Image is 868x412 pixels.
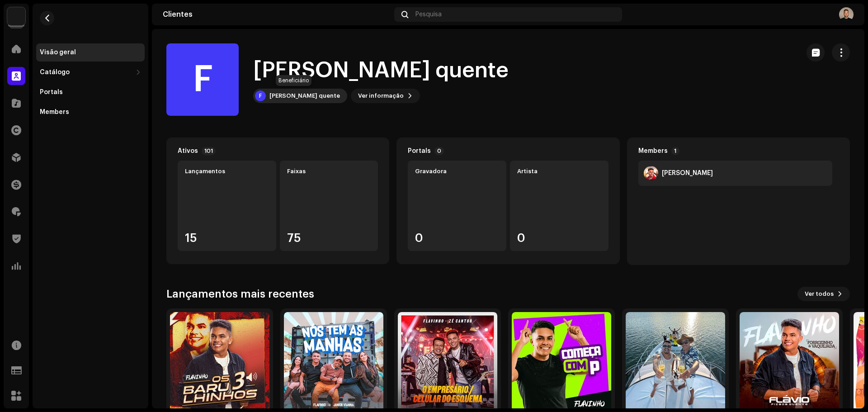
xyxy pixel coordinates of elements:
[166,43,239,116] div: F
[163,11,391,18] div: Clientes
[351,89,420,103] button: Ver informação
[255,90,266,101] div: F
[358,87,404,105] span: Ver informação
[40,49,76,56] div: Visão geral
[805,285,834,303] span: Ver todos
[839,7,854,22] img: 1eb9de5b-5a70-4cf0-903c-4e486785bb23
[434,147,444,155] p-badge: 0
[512,312,611,412] img: beb2baa3-4d60-4617-899b-59de138f9f35
[36,63,145,81] re-m-nav-dropdown: Catálogo
[797,287,850,301] button: Ver todos
[287,168,371,175] div: Faixas
[36,43,145,62] re-m-nav-item: Visão geral
[166,287,314,301] h3: Lançamentos mais recentes
[202,147,216,155] p-badge: 101
[415,11,442,18] span: Pesquisa
[638,147,668,155] div: Members
[7,7,25,25] img: 1cf725b2-75a2-44e7-8fdf-5f1256b3d403
[740,312,839,412] img: 552018c9-fb81-4ff0-939c-eb71e1608ab7
[671,147,679,155] p-badge: 1
[408,147,431,155] div: Portals
[36,103,145,121] re-m-nav-item: Members
[170,312,269,412] img: fc26845e-012a-4b62-8b2d-e62a6c842a0a
[662,170,713,177] div: Flavio Nuens
[269,92,340,99] div: [PERSON_NAME] quente
[517,168,601,175] div: Artista
[36,83,145,101] re-m-nav-item: Portals
[644,166,658,180] img: 5fd4242e-f51a-455d-817a-81bced226958
[415,168,499,175] div: Gravadora
[178,147,198,155] div: Ativos
[398,312,497,412] img: 1b8a197c-1025-4a6a-8589-d91e8cba28f3
[253,56,509,85] h1: [PERSON_NAME] quente
[626,312,725,412] img: 9a746e09-277b-42a2-8d7f-4da2765e7593
[40,109,69,116] div: Members
[40,69,70,76] div: Catálogo
[40,89,63,96] div: Portals
[284,312,383,412] img: 15dee156-fe99-4bf1-800d-63e8be69747c
[185,168,269,175] div: Lançamentos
